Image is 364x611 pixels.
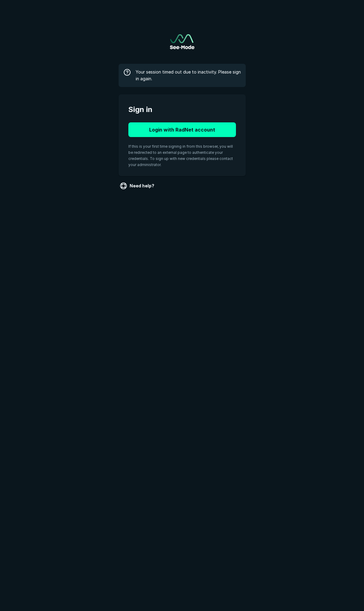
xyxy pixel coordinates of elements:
[128,144,233,167] span: If this is your first time signing in from this browser, you will be redirected to an external pa...
[119,181,157,191] a: Need help?
[170,34,194,49] a: Go to sign in
[128,122,236,137] button: Login with RadNet account
[128,104,236,115] span: Sign in
[170,34,194,49] img: See-Mode Logo
[136,69,241,82] span: Your session timed out due to inactivity. Please sign in again.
